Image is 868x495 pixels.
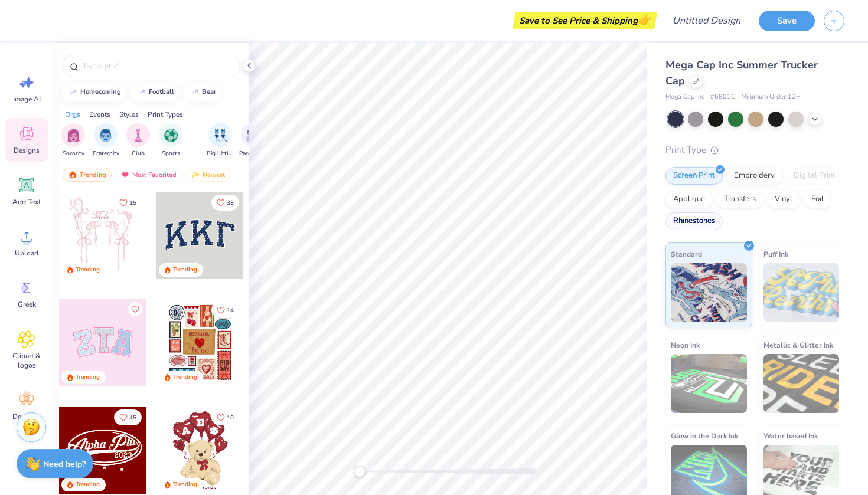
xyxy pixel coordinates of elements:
[132,149,145,158] span: Club
[671,248,702,260] span: Standard
[63,168,112,182] div: Trending
[67,129,80,142] img: Sorority Image
[211,195,239,211] button: Like
[114,409,142,425] button: Like
[191,171,200,179] img: newest.gif
[76,480,100,489] div: Trending
[184,83,221,101] button: bear
[13,94,41,104] span: Image AI
[211,302,239,318] button: Like
[786,167,843,185] div: Digital Print
[80,88,121,95] div: homecoming
[671,430,738,442] span: Glow in the Dark Ink
[114,195,142,211] button: Like
[716,191,763,208] div: Transfers
[726,167,782,185] div: Embroidery
[173,480,197,489] div: Trending
[767,191,800,208] div: Vinyl
[759,11,815,31] button: Save
[227,415,234,421] span: 10
[638,13,651,27] span: 👉
[202,88,216,95] div: bear
[7,351,46,370] span: Clipart & logos
[149,88,174,95] div: football
[119,109,139,120] div: Styles
[665,191,713,208] div: Applique
[239,149,266,158] span: Parent's Weekend
[173,265,197,274] div: Trending
[227,307,234,313] span: 14
[665,143,844,157] div: Print Type
[763,263,840,322] img: Puff Ink
[741,92,800,102] span: Minimum Order: 12 +
[14,146,40,155] span: Designs
[126,123,150,158] div: filter for Club
[132,129,145,142] img: Club Image
[115,168,182,182] div: Most Favorited
[93,123,119,158] button: filter button
[68,88,78,96] img: trend_line.gif
[63,149,84,158] span: Sorority
[207,123,234,158] div: filter for Big Little Reveal
[129,415,136,421] span: 45
[130,83,180,101] button: football
[671,354,747,413] img: Neon Ink
[62,83,126,101] button: homecoming
[162,149,180,158] span: Sports
[99,129,112,142] img: Fraternity Image
[239,123,266,158] button: filter button
[763,430,818,442] span: Water based Ink
[763,339,833,351] span: Metallic & Glitter Ink
[128,302,142,316] button: Like
[246,129,260,142] img: Parent's Weekend Image
[354,466,366,477] div: Accessibility label
[207,123,234,158] button: filter button
[126,123,150,158] button: filter button
[804,191,831,208] div: Foil
[763,248,788,260] span: Puff Ink
[515,12,654,29] div: Save to See Price & Shipping
[671,339,700,351] span: Neon Ink
[18,300,36,309] span: Greek
[665,167,723,185] div: Screen Print
[43,458,86,470] strong: Need help?
[81,60,233,72] input: Try "Alpha"
[137,88,146,96] img: trend_line.gif
[239,123,266,158] div: filter for Parent's Weekend
[710,92,735,102] span: # 6801C
[129,200,136,206] span: 15
[148,109,183,120] div: Print Types
[185,168,230,182] div: Newest
[159,123,182,158] button: filter button
[61,123,85,158] div: filter for Sorority
[207,149,234,158] span: Big Little Reveal
[665,212,723,230] div: Rhinestones
[65,109,80,120] div: Orgs
[89,109,110,120] div: Events
[93,149,119,158] span: Fraternity
[61,123,85,158] button: filter button
[12,197,41,206] span: Add Text
[164,129,178,142] img: Sports Image
[173,373,197,382] div: Trending
[120,171,130,179] img: most_fav.gif
[663,9,750,32] input: Untitled Design
[763,354,840,413] img: Metallic & Glitter Ink
[93,123,119,158] div: filter for Fraternity
[76,265,100,274] div: Trending
[12,412,41,421] span: Decorate
[15,248,38,258] span: Upload
[665,58,818,88] span: Mega Cap Inc Summer Trucker Cap
[671,263,747,322] img: Standard
[68,171,77,179] img: trending.gif
[211,409,239,425] button: Like
[76,373,100,382] div: Trending
[227,200,234,206] span: 33
[214,129,227,142] img: Big Little Reveal Image
[159,123,182,158] div: filter for Sports
[190,88,200,96] img: trend_line.gif
[665,92,704,102] span: Mega Cap Inc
